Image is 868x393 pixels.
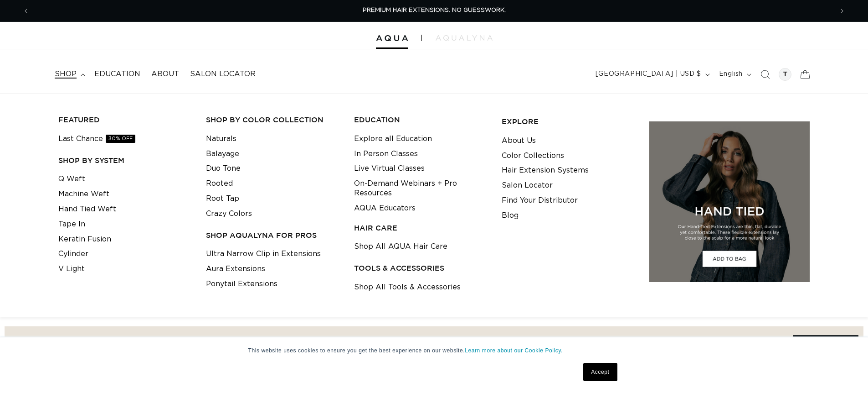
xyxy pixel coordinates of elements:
[363,7,506,13] span: PREMIUM HAIR EXTENSIONS. NO GUESSWORK.
[206,277,277,292] a: Ponytail Extensions
[206,246,321,262] a: Ultra Narrow Clip in Extensions
[206,161,241,176] a: Duo Tone
[354,280,461,295] a: Shop All Tools & Accessories
[58,246,88,262] a: Cylinder
[206,115,339,125] h3: Shop by Color Collection
[793,335,858,356] summary: Filter
[354,161,425,176] a: Live Virtual Classes
[755,64,775,84] summary: Search
[502,117,635,126] h3: EXPLORE
[58,232,111,247] a: Keratin Fusion
[206,176,233,191] a: Rooted
[502,133,536,148] a: About Us
[354,147,418,162] a: In Person Classes
[502,193,578,208] a: Find Your Distributor
[583,363,617,381] a: Accept
[58,217,85,232] a: Tape In
[94,69,140,79] span: Education
[185,64,261,84] a: Salon Locator
[146,64,185,84] a: About
[58,262,85,277] a: V Light
[58,156,192,165] h3: SHOP BY SYSTEM
[502,163,589,178] a: Hair Extension Systems
[206,231,339,240] h3: Shop AquaLyna for Pros
[16,2,36,20] button: Previous announcement
[58,115,192,125] h3: FEATURED
[354,223,488,233] h3: HAIR CARE
[465,347,563,354] a: Learn more about our Cookie Policy.
[436,35,493,41] img: aqualyna.com
[58,187,109,202] a: Machine Weft
[376,35,408,42] img: Aqua Hair Extensions
[719,69,743,79] span: English
[502,148,564,163] a: Color Collections
[596,69,701,79] span: [GEOGRAPHIC_DATA] | USD $
[206,131,236,147] a: Naturals
[354,263,488,273] h3: TOOLS & ACCESSORIES
[55,69,77,79] span: shop
[354,239,447,254] a: Shop All AQUA Hair Care
[354,201,416,216] a: AQUA Educators
[248,346,620,355] p: This website uses cookies to ensure you get the best experience on our website.
[49,64,89,84] summary: shop
[502,178,553,193] a: Salon Locator
[590,66,714,83] button: [GEOGRAPHIC_DATA] | USD $
[502,208,519,223] a: Blog
[190,69,256,79] span: Salon Locator
[58,131,135,147] a: Last Chance30% OFF
[714,66,755,83] button: English
[89,64,146,84] a: Education
[58,202,116,217] a: Hand Tied Weft
[832,2,852,20] button: Next announcement
[106,135,135,143] span: 30% OFF
[354,176,488,201] a: On-Demand Webinars + Pro Resources
[354,115,488,125] h3: EDUCATION
[58,172,85,187] a: Q Weft
[206,191,239,206] a: Root Tap
[206,147,239,162] a: Balayage
[151,69,179,79] span: About
[354,131,432,147] a: Explore all Education
[206,206,252,221] a: Crazy Colors
[206,262,265,277] a: Aura Extensions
